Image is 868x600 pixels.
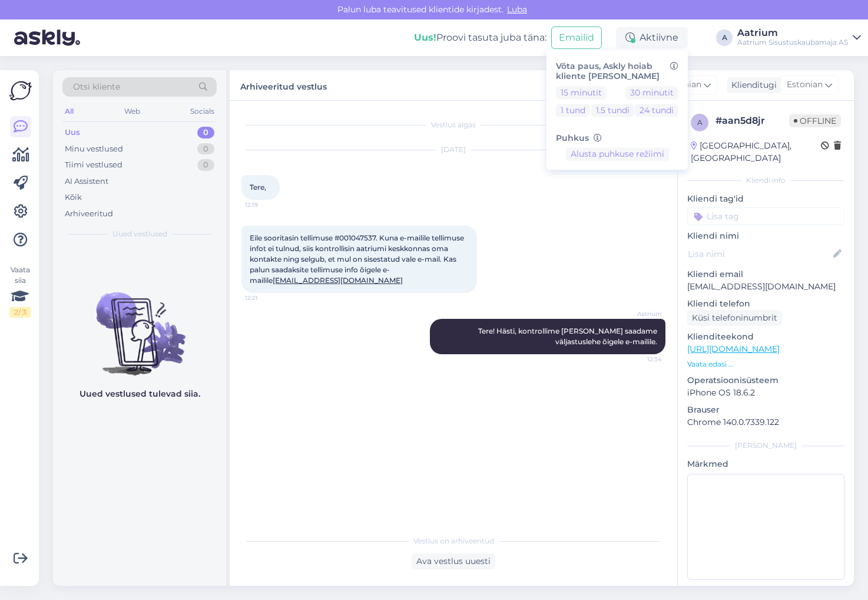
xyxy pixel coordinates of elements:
img: Askly Logo [9,80,32,102]
span: Offline [789,114,841,127]
span: a [697,118,703,127]
img: No chats [53,271,226,377]
div: Vestlus algas [241,120,665,130]
p: Uued vestlused tulevad siia. [79,388,200,400]
div: # aan5d8jr [715,114,789,128]
p: Märkmed [687,458,844,470]
div: Arhiveeritud [65,208,113,220]
button: 1.5 tundi [591,104,634,117]
div: [PERSON_NAME] [687,440,844,451]
a: AatriumAatrium Sisustuskaubamaja AS [737,28,861,47]
p: Chrome 140.0.7339.122 [687,416,844,428]
p: Vaata edasi ... [687,359,844,370]
span: Estonian [787,78,823,91]
p: iPhone OS 18.6.2 [687,387,844,399]
span: 12:19 [245,200,289,209]
div: Aatrium [737,28,848,38]
span: Tere! Hästi, kontrollime [PERSON_NAME] saadame väljastuslehe õigele e-mailile. [478,327,659,346]
div: Aktiivne [616,27,688,48]
div: 0 [197,159,214,171]
div: 2 / 3 [9,307,31,318]
div: Vaata siia [9,265,31,318]
h6: Puhkus [556,133,678,143]
div: Uus [65,127,80,139]
span: Otsi kliente [73,81,120,93]
div: 0 [197,127,214,139]
div: Küsi telefoninumbrit [687,310,782,326]
p: Kliendi tag'id [687,193,844,205]
p: Kliendi telefon [687,298,844,310]
div: Minu vestlused [65,143,123,155]
h6: Võta paus, Askly hoiab kliente [PERSON_NAME] [556,61,678,81]
p: Operatsioonisüsteem [687,374,844,387]
span: Tere, [250,183,266,192]
button: Alusta puhkuse režiimi [566,148,669,161]
div: A [716,29,733,46]
div: AI Assistent [65,176,108,187]
div: [GEOGRAPHIC_DATA], [GEOGRAPHIC_DATA] [691,140,821,164]
a: [URL][DOMAIN_NAME] [687,344,780,354]
span: Uued vestlused [112,229,167,239]
button: 1 tund [556,104,590,117]
button: 24 tundi [635,104,678,117]
div: Klienditugi [727,79,777,91]
div: [DATE] [241,144,665,155]
button: 30 minutit [625,86,678,99]
div: Kliendi info [687,175,844,186]
p: Kliendi email [687,268,844,281]
div: Proovi tasuta juba täna: [414,31,546,45]
button: 15 minutit [556,86,607,99]
div: Socials [188,104,217,119]
button: Emailid [551,27,602,49]
input: Lisa nimi [688,248,831,261]
span: 12:34 [618,355,662,364]
p: [EMAIL_ADDRESS][DOMAIN_NAME] [687,281,844,293]
div: 0 [197,143,214,155]
div: Aatrium Sisustuskaubamaja AS [737,38,848,47]
div: Tiimi vestlused [65,159,122,171]
p: Brauser [687,404,844,416]
a: [EMAIL_ADDRESS][DOMAIN_NAME] [273,276,403,285]
span: Luba [503,4,531,15]
span: Eile sooritasin tellimuse #001047537. Kuna e-mailile tellimuse infot ei tulnud, siis kontrollisin... [250,233,466,285]
input: Lisa tag [687,207,844,225]
div: Kõik [65,192,82,203]
div: Ava vestlus uuesti [412,553,495,569]
div: Web [122,104,143,119]
p: Klienditeekond [687,331,844,343]
span: 12:21 [245,294,289,302]
label: Arhiveeritud vestlus [240,77,327,93]
b: Uus! [414,32,436,43]
span: Aatrium [618,309,662,318]
p: Kliendi nimi [687,230,844,242]
span: Vestlus on arhiveeritud [413,536,494,546]
div: All [62,104,76,119]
